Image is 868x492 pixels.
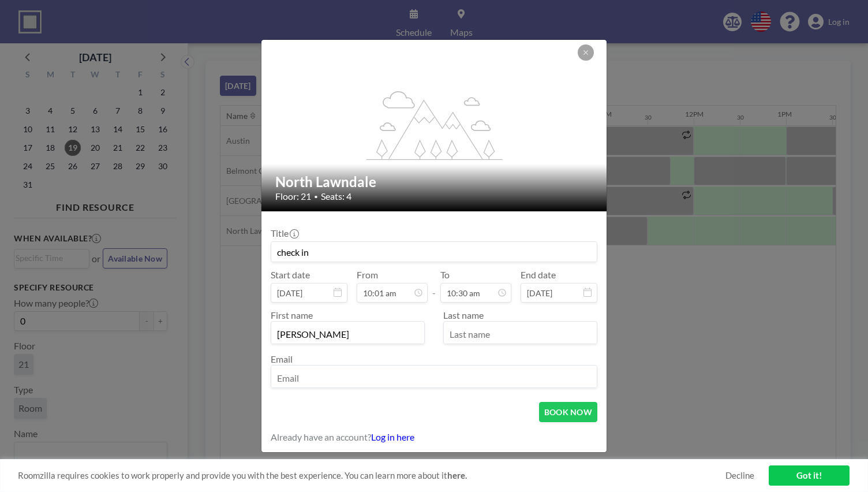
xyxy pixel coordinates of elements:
label: From [357,269,378,281]
span: Roomzilla requires cookies to work properly and provide you with the best experience. You can lea... [18,470,725,481]
input: Guest reservation [271,242,597,262]
label: Title [271,228,298,239]
input: Email [271,368,597,387]
g: flex-grow: 1.2; [366,90,503,159]
label: Last name [443,310,484,320]
a: Decline [725,470,754,481]
label: To [440,269,450,281]
input: First name [271,324,424,344]
a: Log in here [371,431,414,442]
label: Start date [271,269,310,281]
span: Seats: 4 [321,191,351,202]
label: First name [271,310,313,320]
input: Last name [444,324,597,344]
a: here. [447,470,467,480]
label: Email [271,353,293,364]
button: BOOK NOW [539,402,597,422]
label: End date [521,269,556,281]
span: Floor: 21 [275,191,311,202]
span: • [314,192,318,201]
h2: North Lawndale [275,173,594,191]
a: Got it! [769,465,850,486]
span: - [432,273,436,299]
span: Already have an account? [271,431,371,443]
